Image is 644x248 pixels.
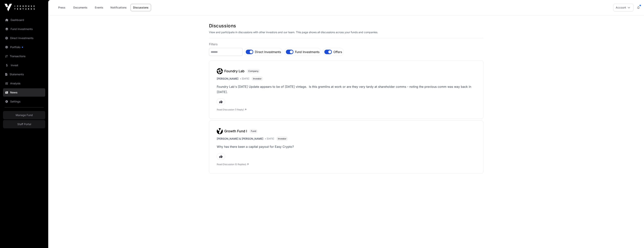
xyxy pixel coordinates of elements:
[217,98,225,105] span: Like this comment
[209,23,483,29] h1: Discussions
[3,34,45,42] a: Direct Investments
[3,88,45,97] a: News
[224,69,244,74] h3: Foundry Lab
[217,153,225,160] span: Like this comment
[3,97,45,106] a: Settings
[217,128,249,134] a: Growth Fund I
[217,144,476,149] p: Why has there been a capital payout for Easy Crypto?
[3,16,45,24] a: Dashboard
[209,30,483,34] p: View and participate in discussions with other investors and our team. This page shows all discus...
[3,43,45,51] a: Portfolio
[217,68,247,74] a: Foundry Lab
[108,4,129,11] a: Notifications
[217,68,223,74] img: Factor-favicon.svg
[54,4,69,11] a: Press
[3,111,45,119] a: Manage Fund
[251,130,256,133] span: Fund
[3,70,45,79] a: Statements
[3,79,45,88] a: Analysis
[5,4,35,11] img: Icehouse Ventures Logo
[3,61,45,69] a: Invest
[71,4,90,11] a: Documents
[91,4,106,11] a: Events
[625,230,644,248] iframe: Chat Widget
[248,70,259,73] span: Company
[224,129,247,134] h3: Growth Fund I
[217,108,246,111] a: Read Discussion (1 Reply)
[209,42,483,46] p: Filters
[265,137,274,140] span: • [DATE]
[255,50,281,54] label: Direct Investments
[240,77,249,80] span: • [DATE]
[217,84,476,95] p: Foundry Lab's [DATE] Update appears to be of [DATE] vintage. Is this gremlins at work or are they...
[253,77,262,80] span: Investor
[217,163,249,166] a: Read Discussion (0 Replies)
[333,50,342,54] label: Offers
[3,120,45,128] a: Staff Portal
[3,52,45,60] a: Transactions
[613,4,633,11] button: Account
[217,77,238,81] span: [PERSON_NAME]
[278,137,286,140] span: Investor
[131,4,151,11] a: Discussions
[217,137,263,141] span: [PERSON_NAME] & [PERSON_NAME]
[3,25,45,33] a: Fund Investments
[295,50,319,54] label: Fund Investments
[217,128,223,134] img: Logo.svg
